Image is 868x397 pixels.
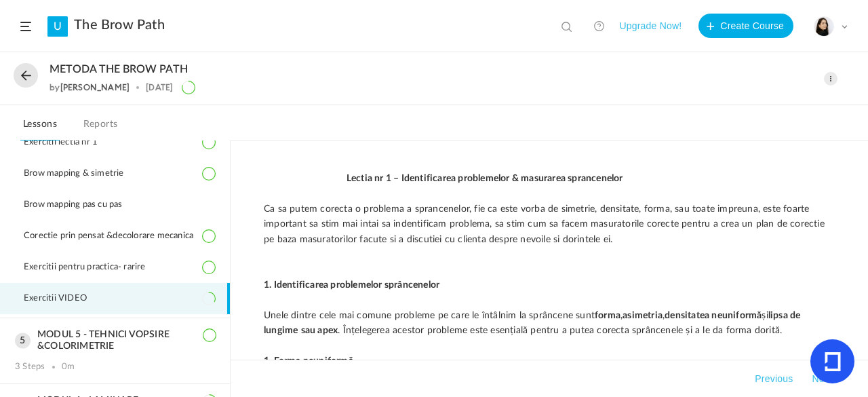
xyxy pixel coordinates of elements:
[347,174,623,183] strong: Lectia nr 1 – Identificarea problemelor & masurarea sprancenelor
[264,202,835,247] p: Ca sa putem corecta o problema a sprancenelor, fie ca este vorba de simetrie, densitate, forma, s...
[665,311,762,320] strong: densitatea neuniformă
[50,63,188,76] span: METODA THE BROW PATH
[62,362,75,373] div: 0m
[24,293,104,304] span: Exercitii VIDEO
[264,308,835,339] p: Unele dintre cele mai comune probleme pe care le întâlnim la sprâncene sunt , , și . Înțelegerea ...
[619,14,682,38] button: Upgrade Now!
[24,231,210,242] span: Corectie prin pensat &decolorare mecanica
[24,168,141,179] span: Brow mapping & simetrie
[15,329,215,352] h3: MODUL 5 - TEHNICI VOPSIRE &COLORIMETRIE
[301,326,338,335] strong: sau apex
[74,17,165,33] a: The Brow Path
[752,371,795,387] button: Previous
[264,356,353,366] strong: 1. Forma neuniformă
[60,82,130,92] a: [PERSON_NAME]
[81,115,121,141] a: Reports
[809,371,835,387] button: Next
[50,83,130,92] div: by
[15,362,45,373] div: 3 Steps
[698,14,793,38] button: Create Course
[595,311,620,320] strong: forma
[24,200,140,210] span: Brow mapping pas cu pas
[146,83,173,92] div: [DATE]
[20,115,60,141] a: Lessons
[814,17,833,36] img: poza-profil.jpg
[24,262,163,273] span: Exercitii pentru practica- rarire
[264,311,803,335] strong: lipsa de lungime
[264,280,439,290] strong: 1. Identificarea problemelor sprâncenelor
[24,137,115,148] span: Exercitii lectia nr 1
[47,16,68,37] a: U
[623,311,663,320] strong: asimetria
